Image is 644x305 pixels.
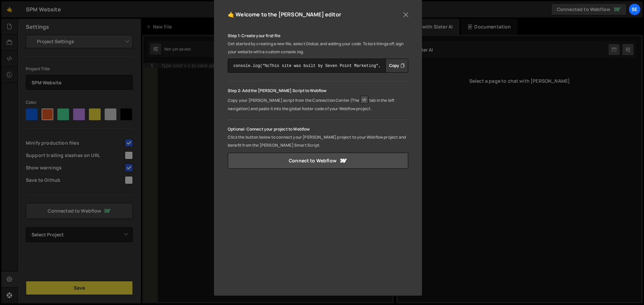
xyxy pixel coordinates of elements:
a: Se [629,3,641,15]
p: Get started by creating a new file, select Global, and adding your code. To kick things off, sign... [228,40,408,56]
p: Copy your [PERSON_NAME] script from the Connection Center (The tab in the left navigation) and pa... [228,95,408,113]
h5: 🤙 Welcome to the [PERSON_NAME] editor [228,9,341,20]
button: Close [401,10,411,20]
p: Step 2: Add the [PERSON_NAME] Script to Webflow [228,87,408,95]
div: Button group with nested dropdown [385,59,408,73]
p: Optional: Connect your project to Webflow [228,125,408,133]
button: Copy [385,59,408,73]
p: Click the button below to connect your [PERSON_NAME] project to your Webflow project and benefit ... [228,133,408,149]
p: Step 1: Create your first file [228,32,408,40]
a: Connect to Webflow [228,153,408,169]
iframe: YouTube video player [228,182,408,284]
textarea: console.log("%cThis site was built by Seven Point Marketing", "background:blue;color:#fff;padding... [228,59,408,73]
